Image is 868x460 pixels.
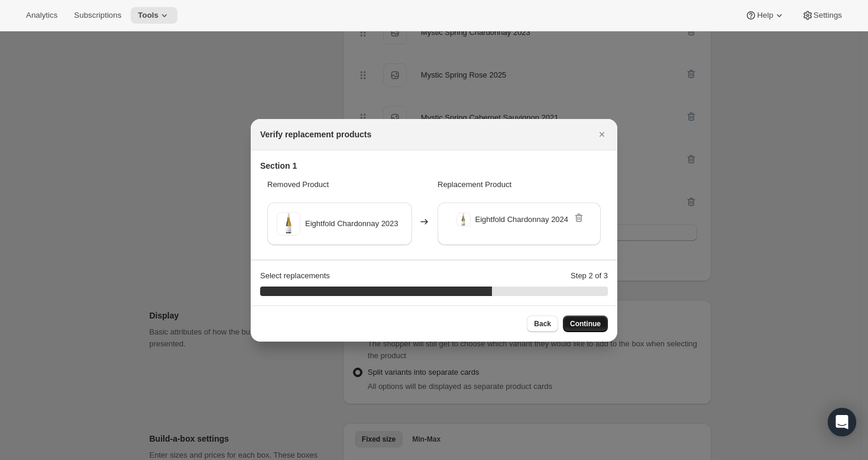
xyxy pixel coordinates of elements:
span: Help [757,11,773,20]
h2: Verify replacement products [260,128,371,140]
button: Tools [131,7,177,24]
span: Continue [570,319,601,329]
span: Analytics [26,11,57,20]
p: Replacement Product [438,179,601,191]
button: Help [738,7,792,24]
span: Tools [138,11,158,20]
button: Back [527,316,558,332]
p: Removed Product [267,179,430,191]
span: Settings [814,11,842,20]
span: Eightfold Chardonnay 2024 [475,214,569,226]
span: Eightfold Chardonnay 2023 [305,218,399,230]
button: Close [594,126,610,143]
p: Select replacements [260,270,330,282]
p: Step 2 of 3 [571,270,608,282]
span: Subscriptions [74,11,121,20]
span: Back [534,319,551,329]
h3: Section 1 [260,160,608,172]
button: Analytics [19,7,64,24]
button: Subscriptions [67,7,128,24]
button: Settings [795,7,849,24]
div: Open Intercom Messenger [828,408,856,436]
button: Continue [563,316,608,332]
